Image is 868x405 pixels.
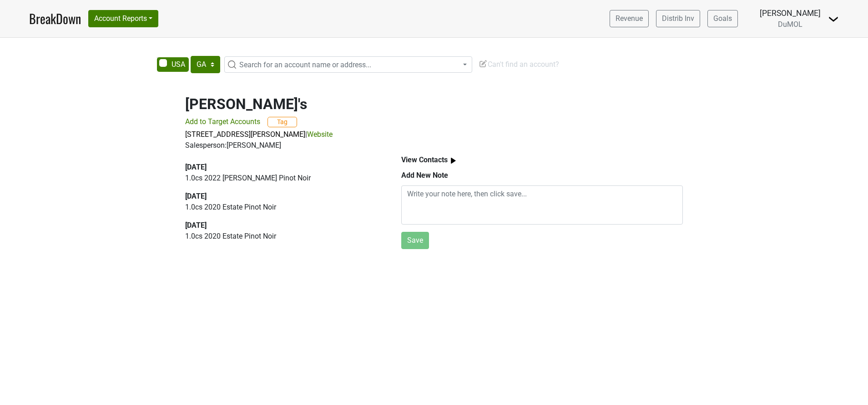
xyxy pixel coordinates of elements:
div: Salesperson: [PERSON_NAME] [185,140,683,151]
button: Save [401,232,429,249]
div: [PERSON_NAME] [760,7,821,19]
span: Search for an account name or address... [239,60,371,69]
b: View Contacts [401,155,448,164]
img: Dropdown Menu [828,14,839,25]
p: 1.0 cs 2022 [PERSON_NAME] Pinot Noir [185,173,380,184]
h2: [PERSON_NAME]'s [185,95,683,113]
a: Website [307,130,333,139]
a: Goals [707,10,738,27]
p: 1.0 cs 2020 Estate Pinot Noir [185,231,380,242]
div: [DATE] [185,191,380,202]
span: Add to Target Accounts [185,117,260,126]
span: Can't find an account? [479,60,559,69]
button: Account Reports [88,10,158,27]
a: Revenue [610,10,649,27]
img: Edit [479,59,488,68]
span: DuMOL [778,20,802,29]
a: Distrib Inv [656,10,700,27]
p: | [185,129,683,140]
img: arrow_right.svg [448,155,459,166]
div: [DATE] [185,220,380,231]
a: BreakDown [29,9,81,28]
p: 1.0 cs 2020 Estate Pinot Noir [185,202,380,213]
div: [DATE] [185,162,380,173]
button: Tag [267,117,297,127]
b: Add New Note [401,171,448,180]
a: [STREET_ADDRESS][PERSON_NAME] [185,130,305,139]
